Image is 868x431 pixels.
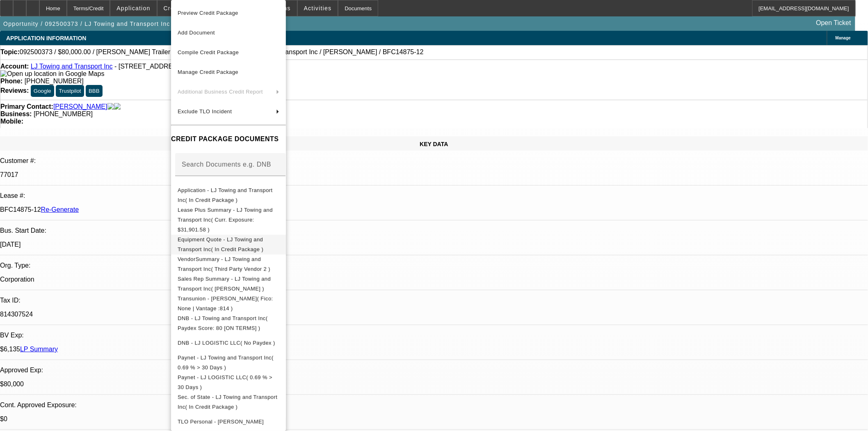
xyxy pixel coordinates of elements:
span: VendorSummary - LJ Towing and Transport Inc( Third Party Vendor 2 ) [178,256,270,272]
h4: CREDIT PACKAGE DOCUMENTS [171,134,286,144]
button: Paynet - LJ Towing and Transport Inc( 0.69 % > 30 Days ) [171,353,286,373]
span: Exclude TLO Incident [178,108,232,115]
span: Transunion - [PERSON_NAME]( Fico: None | Vantage :814 ) [178,296,273,312]
span: Compile Credit Package [178,49,239,55]
button: Sec. of State - LJ Towing and Transport Inc( In Credit Package ) [171,392,286,412]
button: Equipment Quote - LJ Towing and Transport Inc( In Credit Package ) [171,235,286,254]
span: Manage Credit Package [178,69,238,75]
span: Paynet - LJ Towing and Transport Inc( 0.69 % > 30 Days ) [178,355,274,371]
span: DNB - LJ Towing and Transport Inc( Paydex Score: 80 [ON TERMS] ) [178,315,268,331]
button: DNB - LJ Towing and Transport Inc( Paydex Score: 80 [ON TERMS] ) [171,314,286,333]
mat-label: Search Documents e.g. DNB [182,161,271,168]
button: Lease Plus Summary - LJ Towing and Transport Inc( Curr. Exposure: $31,901.58 ) [171,205,286,235]
button: Application - LJ Towing and Transport Inc( In Credit Package ) [171,186,286,205]
button: Transunion - Duran, Jorge( Fico: None | Vantage :814 ) [171,294,286,314]
span: Sec. of State - LJ Towing and Transport Inc( In Credit Package ) [178,394,277,410]
button: Sales Rep Summary - LJ Towing and Transport Inc( Seeley, Donald ) [171,274,286,294]
button: Paynet - LJ LOGISTIC LLC( 0.69 % > 30 Days ) [171,373,286,392]
span: Lease Plus Summary - LJ Towing and Transport Inc( Curr. Exposure: $31,901.58 ) [178,207,273,233]
span: Application - LJ Towing and Transport Inc( In Credit Package ) [178,187,273,203]
button: VendorSummary - LJ Towing and Transport Inc( Third Party Vendor 2 ) [171,254,286,274]
span: TLO Personal - [PERSON_NAME] [178,419,264,425]
span: DNB - LJ LOGISTIC LLC( No Paydex ) [178,340,275,346]
span: Paynet - LJ LOGISTIC LLC( 0.69 % > 30 Days ) [178,374,272,390]
span: Add Document [178,30,215,36]
span: Equipment Quote - LJ Towing and Transport Inc( In Credit Package ) [178,236,263,252]
span: Preview Credit Package [178,10,238,16]
button: DNB - LJ LOGISTIC LLC( No Paydex ) [171,333,286,353]
span: Sales Rep Summary - LJ Towing and Transport Inc( [PERSON_NAME] ) [178,276,271,292]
